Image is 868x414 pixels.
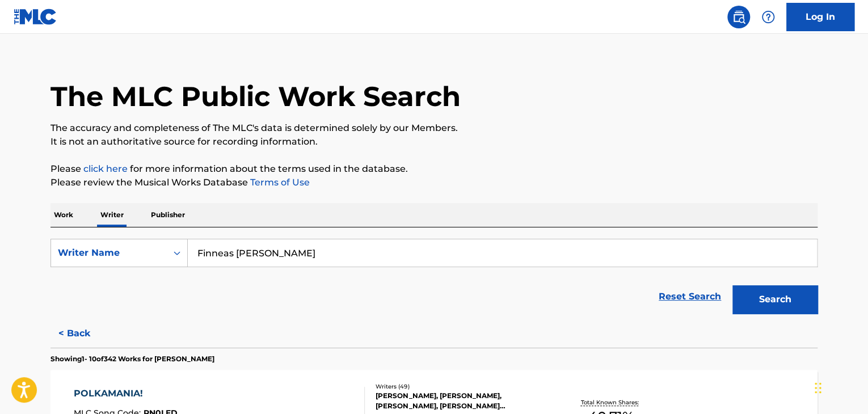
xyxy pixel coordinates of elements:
p: Work [50,203,77,227]
form: Search Form [50,239,818,319]
a: Terms of Use [248,177,310,188]
button: < Back [50,319,119,348]
h1: The MLC Public Work Search [50,79,461,113]
p: Please review the Musical Works Database [50,176,818,189]
div: Writer Name [58,246,160,260]
p: Showing 1 - 10 of 342 Works for [PERSON_NAME] [50,354,214,364]
p: Total Known Shares: [580,398,641,407]
div: Writers ( 49 ) [376,382,547,391]
img: MLC Logo [14,9,57,25]
p: Writer [97,203,127,227]
div: Drag [815,371,821,405]
a: click here [83,163,128,174]
div: Help [757,6,779,28]
button: Search [732,285,818,314]
p: The accuracy and completeness of The MLC's data is determined solely by our Members. [50,121,818,135]
img: help [761,10,775,24]
p: It is not an authoritative source for recording information. [50,135,818,149]
iframe: Chat Widget [811,360,868,414]
p: Please for more information about the terms used in the database. [50,162,818,176]
div: [PERSON_NAME], [PERSON_NAME], [PERSON_NAME], [PERSON_NAME] [PERSON_NAME] [PERSON_NAME], [PERSON_N... [376,391,547,411]
a: Log In [786,3,854,31]
a: Reset Search [653,284,727,309]
img: search [732,10,745,24]
div: POLKAMANIA! [74,387,178,400]
p: Publisher [148,203,188,227]
a: Public Search [727,6,750,28]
